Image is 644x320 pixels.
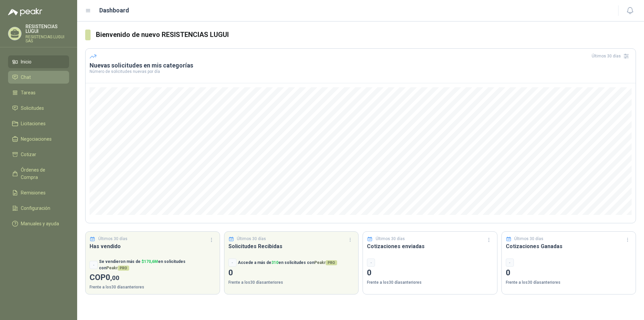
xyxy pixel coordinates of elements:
a: Chat [8,71,69,84]
p: 0 [367,267,493,279]
h3: Has vendido [90,242,216,250]
span: Remisiones [21,189,46,196]
h3: Cotizaciones enviadas [367,242,493,250]
p: Accede a más de en solicitudes con [238,260,337,266]
span: Configuración [21,204,50,212]
span: ,00 [110,274,119,282]
h3: Nuevas solicitudes en mis categorías [90,61,632,70]
span: 310 [271,260,278,265]
span: PRO [118,266,129,271]
a: Negociaciones [8,133,69,145]
span: Tareas [21,89,36,96]
a: Manuales y ayuda [8,217,69,230]
a: Tareas [8,86,69,99]
a: Solicitudes [8,102,69,115]
h3: Cotizaciones Ganadas [506,242,632,250]
p: COP [90,271,216,284]
p: Últimos 30 días [237,236,266,242]
span: Manuales y ayuda [21,220,59,227]
div: - [506,259,514,267]
a: Cotizar [8,148,69,161]
h3: Solicitudes Recibidas [228,242,355,250]
div: Últimos 30 días [592,51,632,61]
span: Solicitudes [21,104,44,112]
div: - [90,261,98,269]
span: Peakr [314,260,337,265]
p: Últimos 30 días [514,236,543,242]
p: Frente a los 30 días anteriores [367,279,493,286]
div: - [228,259,236,267]
span: Chat [21,74,31,81]
p: 0 [228,267,355,279]
h3: Bienvenido de nuevo RESISTENCIAS LUGUI [96,30,636,40]
p: Frente a los 30 días anteriores [90,284,216,290]
p: RESISTENCIAS LUGUI SAS [25,35,69,43]
a: Remisiones [8,186,69,199]
p: Frente a los 30 días anteriores [506,279,632,286]
a: Configuración [8,202,69,215]
a: Inicio [8,55,69,68]
h1: Dashboard [99,6,129,15]
p: 0 [506,267,632,279]
span: Inicio [21,58,32,65]
span: PRO [326,260,337,265]
a: Órdenes de Compra [8,164,69,184]
span: Peakr [106,266,129,270]
p: Se vendieron más de en solicitudes con [99,259,216,271]
p: Número de solicitudes nuevas por día [90,70,632,74]
span: Negociaciones [21,135,52,143]
div: - [367,259,375,267]
a: Licitaciones [8,117,69,130]
img: Logo peakr [8,8,42,16]
p: RESISTENCIAS LUGUI [25,24,69,34]
span: Cotizar [21,151,36,158]
span: Órdenes de Compra [21,166,63,181]
span: Licitaciones [21,120,46,127]
p: Últimos 30 días [376,236,405,242]
p: Últimos 30 días [98,236,127,242]
span: 0 [106,273,119,282]
p: Frente a los 30 días anteriores [228,279,355,286]
span: $ 170,6M [142,259,158,264]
